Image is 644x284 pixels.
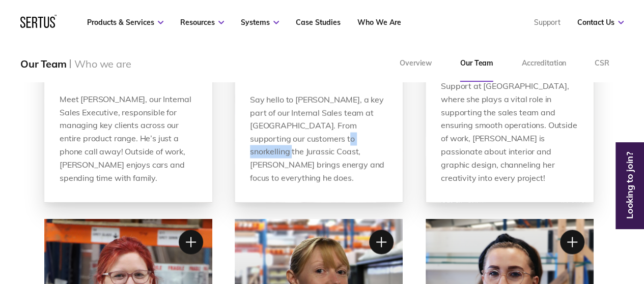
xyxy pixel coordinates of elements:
[577,18,624,27] a: Contact Us
[60,93,197,184] div: Meet [PERSON_NAME], our Internal Sales Executive, responsible for managing key clients across our...
[74,57,131,70] div: Who we are
[87,18,163,27] a: Products & Services
[618,181,641,190] a: Looking to join?
[250,93,387,184] div: Say hello to [PERSON_NAME], a key part of our Internal Sales team at [GEOGRAPHIC_DATA]. From supp...
[180,18,224,27] a: Resources
[441,67,578,184] div: Meet [PERSON_NAME], our Sales Support at [GEOGRAPHIC_DATA], where she plays a vital role in suppo...
[296,18,341,27] a: Case Studies
[580,45,624,82] a: CSR
[508,45,580,82] a: Accreditation
[534,18,561,27] a: Support
[385,45,446,82] a: Overview
[357,18,401,27] a: Who We Are
[20,57,66,70] div: Our Team
[241,18,279,27] a: Systems
[593,235,644,284] iframe: Chat Widget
